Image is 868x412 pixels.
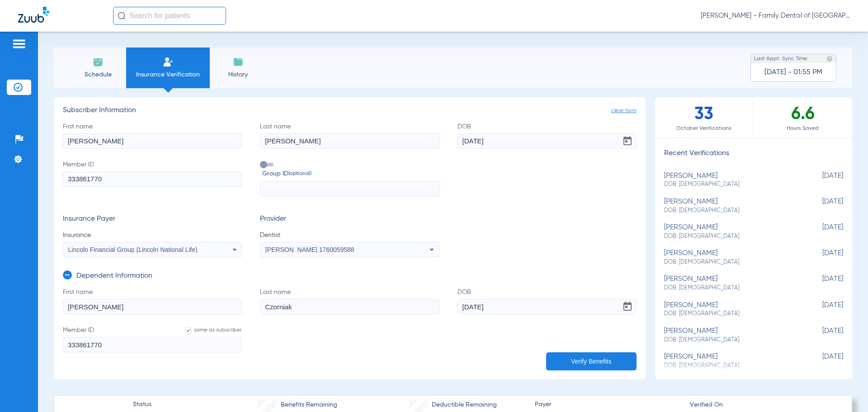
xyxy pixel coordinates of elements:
[288,169,311,179] small: (optional)
[664,180,798,189] span: DOB: [DEMOGRAPHIC_DATA]
[458,122,637,149] label: DOB
[458,288,637,314] label: DOB
[63,337,242,352] input: Member IDsame as subscriber
[664,353,798,369] div: [PERSON_NAME]
[63,171,242,187] input: Member ID
[798,301,843,318] span: [DATE]
[133,70,203,79] span: Insurance Verification
[664,258,798,266] span: DOB: [DEMOGRAPHIC_DATA]
[664,301,798,318] div: [PERSON_NAME]
[826,56,833,62] img: last sync help info
[664,336,798,344] span: DOB: [DEMOGRAPHIC_DATA]
[260,288,439,314] label: Last name
[260,133,439,149] input: Last name
[664,223,798,240] div: [PERSON_NAME]
[664,275,798,292] div: [PERSON_NAME]
[12,38,26,49] img: hamburger-icon
[163,57,174,67] img: Manual Insurance Verification
[664,207,798,215] span: DOB: [DEMOGRAPHIC_DATA]
[262,169,439,179] span: Group ID
[176,326,242,335] label: same as subscriber
[754,124,852,133] span: Hours Saved
[798,275,843,292] span: [DATE]
[664,232,798,241] span: DOB: [DEMOGRAPHIC_DATA]
[611,106,637,115] span: clear form
[265,246,354,253] span: [PERSON_NAME] 1760059588
[458,299,637,314] input: DOBOpen calendar
[618,132,637,150] button: Open calendar
[655,124,753,133] span: October Verifications
[233,57,244,67] img: History
[701,11,850,20] span: [PERSON_NAME] - Family Dental of [GEOGRAPHIC_DATA]
[63,231,242,240] span: Insurance
[217,70,259,79] span: History
[655,149,852,158] h3: Recent Verifications
[664,198,798,214] div: [PERSON_NAME]
[93,57,104,67] img: Schedule
[76,70,119,79] span: Schedule
[535,400,682,409] span: Payer
[798,172,843,189] span: [DATE]
[754,54,808,63] span: Last Appt. Sync Time:
[118,12,126,20] img: Search Icon
[260,231,439,240] span: Dentist
[281,400,337,410] span: Benefits Remaining
[798,223,843,240] span: [DATE]
[63,133,242,149] input: First name
[76,272,152,281] h3: Dependent Information
[798,353,843,369] span: [DATE]
[63,288,242,314] label: First name
[63,122,242,149] label: First name
[546,352,637,370] button: Verify Benefits
[664,327,798,344] div: [PERSON_NAME]
[798,198,843,214] span: [DATE]
[690,400,837,410] span: Verified On
[798,327,843,344] span: [DATE]
[260,122,439,149] label: Last name
[664,310,798,318] span: DOB: [DEMOGRAPHIC_DATA]
[618,298,637,316] button: Open calendar
[63,215,242,224] h3: Insurance Payer
[664,249,798,266] div: [PERSON_NAME]
[458,133,637,149] input: DOBOpen calendar
[133,400,151,409] span: Status
[18,7,49,23] img: Zuub Logo
[63,106,637,115] h3: Subscriber Information
[798,249,843,266] span: [DATE]
[68,246,198,253] span: Lincoln Financial Group (Lincoln National Life)
[432,400,497,410] span: Deductible Remaining
[63,299,242,314] input: First name
[63,326,242,352] label: Member ID
[63,160,242,197] label: Member ID
[664,172,798,189] div: [PERSON_NAME]
[664,284,798,292] span: DOB: [DEMOGRAPHIC_DATA]
[754,97,852,137] div: 6.6
[764,68,822,77] span: [DATE] - 01:55 PM
[260,299,439,314] input: Last name
[260,215,439,224] h3: Provider
[655,97,754,137] div: 33
[113,7,226,25] input: Search for patients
